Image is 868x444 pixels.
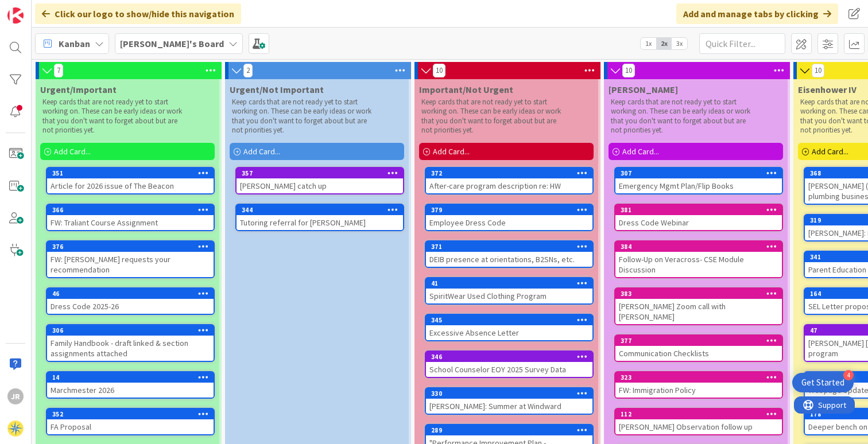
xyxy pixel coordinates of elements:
img: avatar [7,420,24,437]
div: 379Employee Dress Code [426,205,592,230]
div: 345 [431,316,592,324]
div: 384 [621,243,782,251]
div: 344 [237,205,403,215]
div: 366 [52,206,214,214]
input: Quick Filter... [699,33,785,54]
div: DEIB presence at orientations, B2SNs, etc. [426,252,592,267]
p: Keep cards that are not ready yet to start working on. These can be early ideas or work that you ... [611,98,753,135]
div: Open Get Started checklist, remaining modules: 4 [792,373,854,392]
span: Eisenhower IV [798,84,857,95]
div: 366FW: Traliant Course Assignment [47,205,214,230]
div: 383 [621,290,782,298]
div: 371DEIB presence at orientations, B2SNs, etc. [426,242,592,267]
div: 14 [47,372,214,383]
div: 323FW: Immigration Policy [615,372,782,398]
span: Support [24,2,52,15]
div: 371 [426,242,592,252]
div: FW: [PERSON_NAME] requests your recommendation [47,252,214,277]
p: Keep cards that are not ready yet to start working on. These can be early ideas or work that you ... [42,98,185,135]
div: 323 [621,373,782,381]
div: 307 [615,168,782,178]
span: 1x [641,38,656,49]
span: 2x [656,38,672,49]
div: School Counselor EOY 2025 Survey Data [426,362,592,377]
div: 346 [426,352,592,362]
div: Dress Code Webinar [615,215,782,230]
div: Excessive Absence Letter [426,325,592,340]
div: 289 [426,425,592,435]
span: Add Card... [243,146,280,157]
div: 357 [237,168,403,178]
span: 10 [433,64,445,77]
div: 344Tutoring referral for [PERSON_NAME] [237,205,403,230]
div: 14 [52,373,214,381]
div: 383 [615,289,782,299]
div: 379 [426,205,592,215]
div: 307Emergency Mgmt Plan/Flip Books [615,168,782,193]
div: 330 [426,388,592,399]
div: 366 [47,205,214,215]
div: 376 [47,242,214,252]
div: 306 [47,325,214,336]
div: Add and manage tabs by clicking [676,3,838,24]
span: 10 [812,64,824,77]
span: Lisa [609,84,678,95]
div: FW: Traliant Course Assignment [47,215,214,230]
span: Add Card... [622,146,659,157]
div: [PERSON_NAME]: Summer at Windward [426,399,592,414]
div: [PERSON_NAME] Zoom call with [PERSON_NAME] [615,299,782,324]
div: 379 [431,206,592,214]
div: Tutoring referral for [PERSON_NAME] [237,215,403,230]
div: 381Dress Code Webinar [615,205,782,230]
div: [PERSON_NAME] Observation follow up [615,419,782,434]
div: 330 [431,390,592,398]
div: Get Started [801,377,844,388]
div: 46 [52,290,214,298]
b: [PERSON_NAME]'s Board [120,38,224,49]
div: 351 [47,168,214,178]
div: 345Excessive Absence Letter [426,315,592,340]
span: Add Card... [812,146,848,157]
span: 10 [622,64,635,77]
div: 384Follow-Up on Veracross- CSE Module Discussion [615,242,782,277]
div: 112 [615,409,782,419]
span: 2 [243,64,253,77]
div: 323 [615,372,782,383]
div: 352 [52,410,214,418]
div: 371 [431,243,592,251]
div: Marchmester 2026 [47,383,214,398]
div: Click our logo to show/hide this navigation [35,3,241,24]
div: Article for 2026 issue of The Beacon [47,178,214,193]
div: 372After-care program description re: HW [426,168,592,193]
div: 112 [621,410,782,418]
div: Emergency Mgmt Plan/Flip Books [615,178,782,193]
span: 3x [672,38,687,49]
div: Dress Code 2025-26 [47,299,214,314]
div: SpiritWear Used Clothing Program [426,289,592,303]
div: 330[PERSON_NAME]: Summer at Windward [426,388,592,414]
span: Urgent/Not Important [230,84,324,95]
div: 384 [615,242,782,252]
div: 357[PERSON_NAME] catch up [237,168,403,193]
div: 376 [52,243,214,251]
span: Important/Not Urgent [419,84,513,95]
div: 351 [52,169,214,177]
div: 381 [621,206,782,214]
div: 376FW: [PERSON_NAME] requests your recommendation [47,242,214,277]
span: Add Card... [54,146,91,157]
div: 41SpiritWear Used Clothing Program [426,278,592,303]
div: Follow-Up on Veracross- CSE Module Discussion [615,252,782,277]
div: 289 [431,426,592,434]
div: 41 [431,279,592,287]
div: 306 [52,326,214,334]
div: 381 [615,205,782,215]
div: 351Article for 2026 issue of The Beacon [47,168,214,193]
div: After-care program description re: HW [426,178,592,193]
div: FA Proposal [47,419,214,434]
div: 352 [47,409,214,419]
span: Kanban [59,37,90,50]
div: 377 [621,337,782,345]
div: 344 [242,206,403,214]
div: 41 [426,278,592,289]
div: 383[PERSON_NAME] Zoom call with [PERSON_NAME] [615,289,782,324]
